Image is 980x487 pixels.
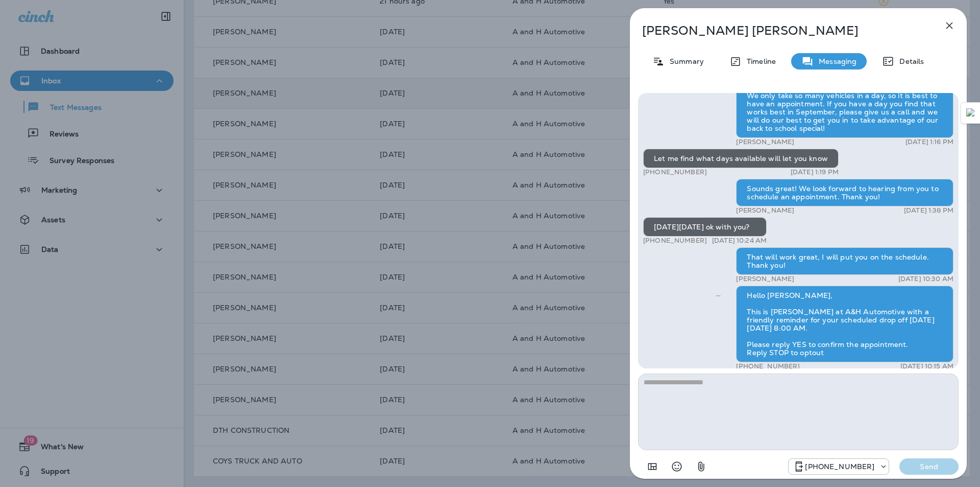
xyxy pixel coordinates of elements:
div: [DATE][DATE] ok with you? [643,217,767,237]
p: [DATE] 1:16 PM [905,138,953,146]
button: Add in a premade template [642,456,663,477]
p: [PERSON_NAME] [PERSON_NAME] [642,24,921,38]
p: [DATE] 1:19 PM [791,168,839,176]
span: Sent [716,290,721,299]
img: Detect Auto [966,108,975,118]
p: [PHONE_NUMBER] [643,168,707,176]
p: [DATE] 10:24 AM [712,237,767,245]
p: [PHONE_NUMBER] [805,462,874,471]
div: That will work great, I will put you on the schedule. Thank you! [736,247,953,275]
div: We only take so many vehicles in a day, so it is best to have an appointment. If you have a day y... [736,86,953,138]
p: [DATE] 10:15 AM [900,362,953,370]
p: Timeline [742,57,776,65]
p: [PHONE_NUMBER] [736,362,800,370]
p: [PERSON_NAME] [736,275,794,283]
p: [PERSON_NAME] [736,206,794,215]
p: [DATE] 10:30 AM [898,275,953,283]
p: [DATE] 1:38 PM [904,206,953,215]
p: Summary [665,57,704,65]
p: Details [894,57,924,65]
div: Hello [PERSON_NAME], This is [PERSON_NAME] at A&H Automotive with a friendly reminder for your sc... [736,286,953,362]
div: Sounds great! We look forward to hearing from you to schedule an appointment. Thank you! [736,179,953,206]
div: +1 (405) 873-8731 [789,460,889,473]
p: [PHONE_NUMBER] [643,237,707,245]
p: Messaging [814,57,856,65]
button: Select an emoji [667,456,687,477]
p: [PERSON_NAME] [736,138,794,146]
div: Let me find what days available will let you know [643,149,839,168]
